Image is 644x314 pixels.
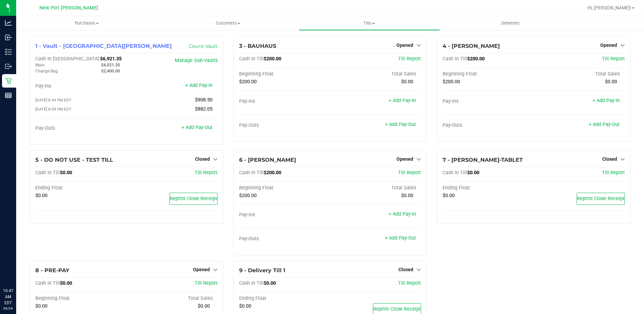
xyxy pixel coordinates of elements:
span: $0.00 [467,170,479,176]
span: $908.50 [195,97,213,103]
span: Deliveries [492,20,529,26]
span: 7 - [PERSON_NAME]-TABLET [443,157,523,163]
a: Customers [157,16,298,30]
a: Till Report [195,280,218,286]
div: Beginning Float [239,71,330,77]
div: Total Sales [330,185,421,191]
span: $200.00 [264,56,281,62]
span: $0.00 [264,280,276,286]
span: Till Report [602,56,625,62]
span: Reprint Close Receipt [373,306,421,312]
span: Reprint Close Receipt [170,196,217,201]
span: Closed [195,156,210,162]
button: Reprint Close Receipt [577,193,625,205]
span: Cash In Till [239,280,264,286]
inline-svg: Retail [5,77,12,84]
div: Pay-Outs [239,122,330,128]
div: Pay-Ins [443,98,534,104]
inline-svg: Inventory [5,49,12,55]
span: $200.00 [264,170,281,176]
a: + Add Pay-In [389,211,416,217]
span: $0.00 [401,79,413,85]
a: Till Report [398,170,421,176]
inline-svg: Reports [5,92,12,99]
span: 1 - Vault - [GEOGRAPHIC_DATA][PERSON_NAME] [35,43,172,49]
span: Cash In Till [239,170,264,176]
div: Pay-Ins [35,83,126,89]
a: Manage Sub-Vaults [175,58,218,63]
span: $0.00 [239,303,251,309]
a: Till Report [398,280,421,286]
span: Tills [299,20,440,26]
a: Purchases [16,16,157,30]
div: Ending Float [443,185,534,191]
a: + Add Pay-Out [589,122,620,127]
div: Pay-Ins [239,98,330,104]
a: + Add Pay-Out [182,125,213,130]
p: 09/24 [3,306,13,311]
span: $0.00 [35,193,47,198]
div: Pay-Outs [443,122,534,128]
inline-svg: Outbound [5,63,12,70]
span: $200.00 [443,79,460,85]
span: $0.00 [60,280,72,286]
span: Cash In Till [35,170,60,176]
a: + Add Pay-In [389,98,416,103]
a: Till Report [602,170,625,176]
span: $0.00 [605,79,617,85]
div: Beginning Float [35,295,126,302]
span: Cash In Till [443,170,467,176]
button: Reprint Close Receipt [169,193,218,205]
a: + Add Pay-Out [385,235,416,241]
span: Opened [396,156,413,162]
span: Opened [600,42,617,48]
div: Pay-Outs [239,236,330,242]
span: Cash In [GEOGRAPHIC_DATA]: [35,56,100,62]
span: 8 - PRE-PAY [35,267,69,274]
a: + Add Pay-Out [385,122,416,127]
span: $0.00 [443,193,455,198]
div: Beginning Float [239,185,330,191]
inline-svg: Inbound [5,34,12,41]
span: $0.00 [35,303,47,309]
span: $200.00 [239,79,257,85]
span: $0.00 [198,303,210,309]
span: $2,400.00 [101,68,120,73]
span: $0.00 [60,170,72,176]
span: Opened [396,42,413,48]
span: Cash In Till [35,280,60,286]
span: $200.00 [467,56,485,62]
a: Till Report [195,170,218,176]
a: Till Report [398,56,421,62]
span: 9 - Delivery Till 1 [239,267,285,274]
span: Closed [602,156,617,162]
a: + Add Pay-In [592,98,620,103]
div: Total Sales [330,71,421,77]
div: Ending Float [239,295,330,302]
div: Total Sales [126,295,217,302]
span: [DATE] 8:44 PM EDT [35,98,71,102]
span: [DATE] 8:09 PM EDT [35,107,71,112]
span: $6,921.35 [100,56,122,62]
span: 4 - [PERSON_NAME] [443,43,500,49]
span: 6 - [PERSON_NAME] [239,157,296,163]
a: Count Vault [189,43,218,49]
p: 10:47 AM EDT [3,288,13,306]
span: 3 - BAUHAUS [239,43,276,49]
span: Closed [398,267,413,272]
span: Reprint Close Receipt [577,196,624,201]
span: Customers [158,20,298,26]
a: Tills [299,16,440,30]
span: Change Bag: [35,69,59,73]
span: Opened [193,267,210,272]
span: 5 - DO NOT USE - TEST TILL [35,157,113,163]
div: Pay-Ins [239,212,330,218]
span: $882.05 [195,106,213,112]
div: Ending Float [35,185,126,191]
